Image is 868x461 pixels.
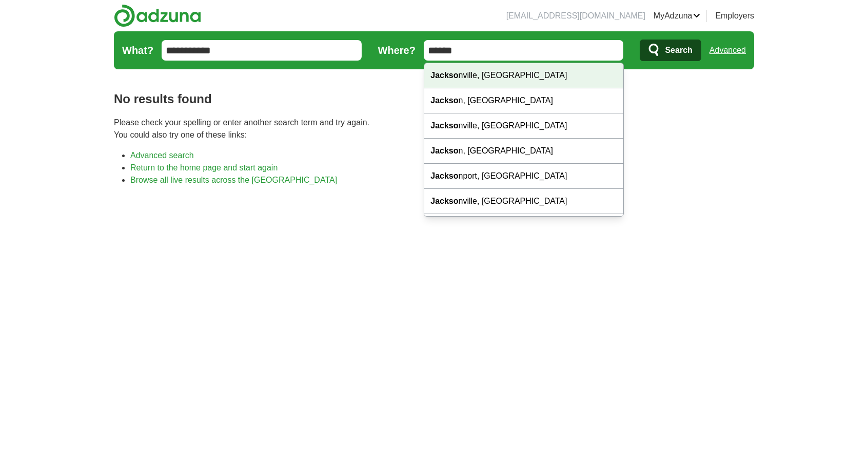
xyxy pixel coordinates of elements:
[122,43,153,58] label: What?
[114,90,754,108] h1: No results found
[709,40,746,61] a: Advanced
[130,176,337,184] a: Browse all live results across the [GEOGRAPHIC_DATA]
[114,4,201,27] img: Adzuna logo
[430,197,458,205] strong: Jackso
[378,43,416,58] label: Where?
[715,10,754,22] a: Employers
[130,151,194,160] a: Advanced search
[665,40,692,61] span: Search
[424,214,623,239] div: n, [GEOGRAPHIC_DATA]
[640,40,701,61] button: Search
[114,117,754,141] p: Please check your spelling or enter another search term and try again. You could also try one of ...
[130,163,278,172] a: Return to the home page and start again
[654,10,701,22] a: MyAdzuna
[506,10,645,22] li: [EMAIL_ADDRESS][DOMAIN_NAME]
